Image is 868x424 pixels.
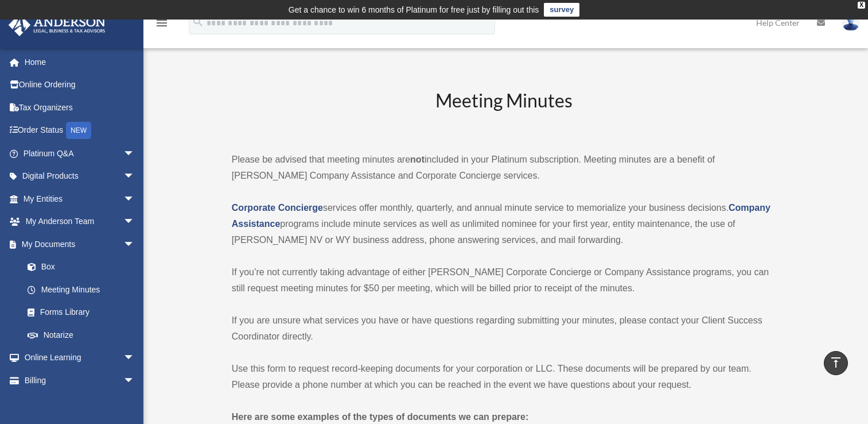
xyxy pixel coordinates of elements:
[289,3,539,17] div: Get a chance to win 6 months of Platinum for free just by filling out this
[8,346,152,369] a: Online Learningarrow_drop_down
[8,119,152,142] a: Order StatusNEW
[8,142,152,165] a: Platinum Q&Aarrow_drop_down
[123,187,146,211] span: arrow_drop_down
[123,346,146,370] span: arrow_drop_down
[8,187,152,210] a: My Entitiesarrow_drop_down
[16,323,152,346] a: Notarize
[123,369,146,392] span: arrow_drop_down
[8,96,152,119] a: Tax Organizers
[123,165,146,188] span: arrow_drop_down
[8,51,152,74] a: Home
[123,142,146,165] span: arrow_drop_down
[16,256,152,279] a: Box
[829,356,843,369] i: vertical_align_top
[232,88,777,136] h2: Meeting Minutes
[842,14,859,31] img: User Pic
[232,264,777,296] p: If you’re not currently taking advantage of either [PERSON_NAME] Corporate Concierge or Company A...
[5,14,109,36] img: Anderson Advisors Platinum Portal
[8,369,152,392] a: Billingarrow_drop_down
[232,361,777,393] p: Use this form to request record-keeping documents for your corporation or LLC. These documents wi...
[232,152,777,184] p: Please be advised that meeting minutes are included in your Platinum subscription. Meeting minute...
[66,122,91,139] div: NEW
[232,203,323,213] a: Corporate Concierge
[858,2,865,9] div: close
[16,278,146,301] a: Meeting Minutes
[232,203,770,229] a: Company Assistance
[155,20,169,30] a: menu
[123,210,146,234] span: arrow_drop_down
[8,210,152,233] a: My Anderson Teamarrow_drop_down
[824,351,848,375] a: vertical_align_top
[8,165,152,188] a: Digital Productsarrow_drop_down
[232,200,777,248] p: services offer monthly, quarterly, and annual minute service to memorialize your business decisio...
[8,74,152,97] a: Online Ordering
[544,3,579,17] a: survey
[410,155,425,164] strong: not
[155,16,169,30] i: menu
[232,412,529,422] strong: Here are some examples of the types of documents we can prepare:
[232,313,777,345] p: If you are unsure what services you have or have questions regarding submitting your minutes, ple...
[123,233,146,256] span: arrow_drop_down
[192,16,204,28] i: search
[16,301,152,324] a: Forms Library
[8,233,152,256] a: My Documentsarrow_drop_down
